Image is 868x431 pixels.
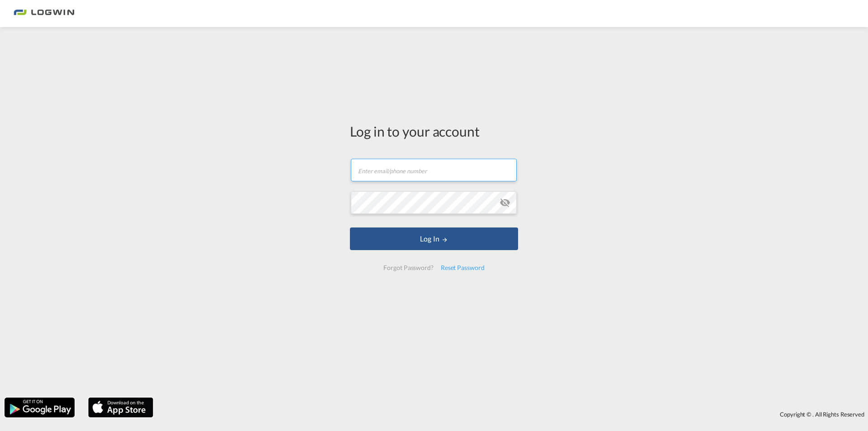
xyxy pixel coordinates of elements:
[14,4,75,24] img: bc73a0e0d8c111efacd525e4c8ad7d32.png
[351,159,517,181] input: Enter email/phone number
[4,397,75,418] img: google.png
[380,260,437,276] div: Forgot Password?
[158,407,868,422] div: Copyright © . All Rights Reserved
[350,227,518,250] button: LOGIN
[350,122,518,141] div: Log in to your account
[437,260,488,276] div: Reset Password
[87,397,154,418] img: apple.png
[500,197,510,208] md-icon: icon-eye-off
